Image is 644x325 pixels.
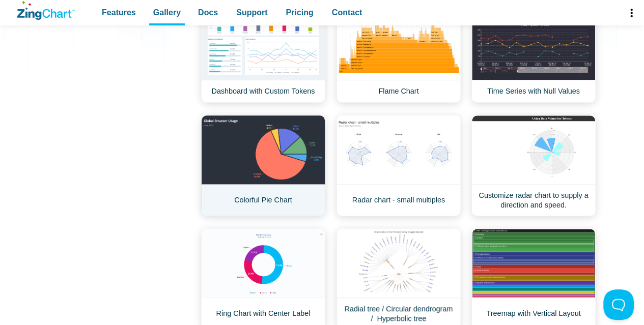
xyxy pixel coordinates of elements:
span: Support [236,6,267,19]
span: Pricing [286,6,313,19]
a: Colorful Pie Chart [201,115,325,216]
a: Flame Chart [337,11,461,103]
iframe: Toggle Customer Support [603,289,634,320]
span: Contact [332,6,362,19]
span: Docs [198,6,218,19]
span: Features [102,6,136,19]
span: Gallery [153,6,181,19]
a: Radar chart - small multiples [337,115,461,216]
a: Dashboard with Custom Tokens [201,11,325,103]
a: Time Series with Null Values [471,11,596,103]
a: ZingChart Logo. Click to return to the homepage [17,1,75,20]
a: Customize radar chart to supply a direction and speed. [471,115,596,216]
